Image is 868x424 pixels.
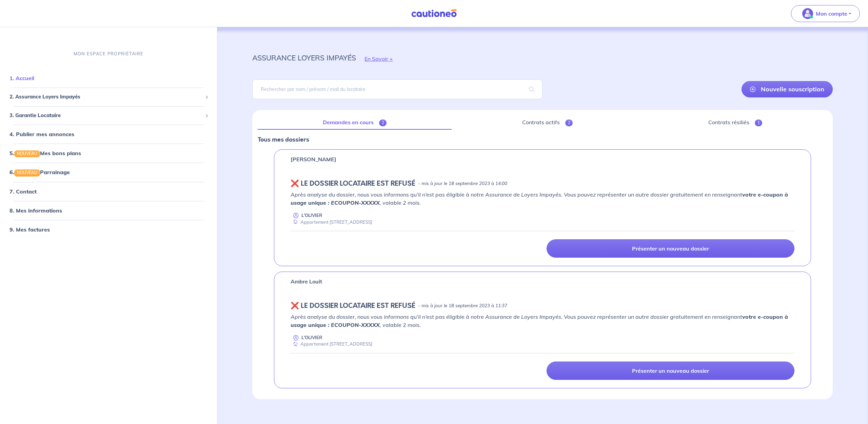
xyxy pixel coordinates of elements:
[3,109,214,122] div: 3. Garantie Locataire
[379,119,387,126] span: 2
[632,245,709,252] p: Présenter un nouveau dossier
[3,184,214,198] div: 7. Contact
[816,10,847,18] p: Mon compte
[301,334,322,341] p: L'OLIVIER
[301,212,322,219] p: L'OLIVIER
[9,207,62,214] a: 8. Mes informations
[3,222,214,236] div: 9. Mes factures
[291,302,794,310] div: state: REJECTED, Context: NEW,MAYBE-CERTIFICATE,ALONE,LESSOR-DOCUMENTS
[565,119,573,126] span: 2
[521,80,542,99] span: search
[74,51,143,57] p: MON ESPACE PROPRIÉTAIRE
[291,313,794,329] p: Après analyse du dossier, nous vous informons qu’il n’est pas éligible à notre Assurance de Loyer...
[9,226,50,233] a: 9. Mes factures
[291,155,336,163] p: [PERSON_NAME]
[291,341,372,347] div: Appartement [STREET_ADDRESS]
[632,367,709,374] p: Présenter un nouveau dossier
[291,302,415,310] h5: ❌️️ LE DOSSIER LOCATAIRE EST REFUSÉ
[291,180,794,188] div: state: REJECTED, Context: NEW,MAYBE-CERTIFICATE,ALONE,LESSOR-DOCUMENTS
[755,119,763,126] span: 1
[356,49,401,69] button: En Savoir +
[3,127,214,141] div: 4. Publier mes annonces
[252,79,542,99] input: Rechercher par nom / prénom / mail du locataire
[742,81,833,97] a: Nouvelle souscription
[3,71,214,85] div: 1. Accueil
[9,93,202,101] span: 2. Assurance Loyers Impayés
[9,75,34,81] a: 1. Accueil
[791,5,860,22] button: illu_account_valid_menu.svgMon compte
[802,8,813,19] img: illu_account_valid_menu.svg
[547,362,794,380] a: Présenter un nouveau dossier
[3,203,214,217] div: 8. Mes informations
[252,52,356,64] p: assurance loyers impayés
[9,188,37,195] a: 7. Contact
[291,277,322,285] p: Ambre Louit
[258,135,827,144] p: Tous mes dossiers
[418,302,507,309] p: - mis à jour le 18 septembre 2023 à 11:37
[3,165,214,179] div: 6.NOUVEAUParrainage
[258,115,452,130] a: Demandes en cours2
[643,115,827,130] a: Contrats résiliés1
[3,90,214,104] div: 2. Assurance Loyers Impayés
[547,239,794,258] a: Présenter un nouveau dossier
[9,150,81,156] a: 5.NOUVEAUMes bons plans
[9,169,70,176] a: 6.NOUVEAUParrainage
[9,131,74,137] a: 4. Publier mes annonces
[3,146,214,160] div: 5.NOUVEAUMes bons plans
[409,9,459,18] img: Cautioneo
[457,115,638,130] a: Contrats actifs2
[291,219,372,225] div: Appartement [STREET_ADDRESS]
[291,180,415,188] h5: ❌️️ LE DOSSIER LOCATAIRE EST REFUSÉ
[291,190,794,207] p: Après analyse du dossier, nous vous informons qu’il n’est pas éligible à notre Assurance de Loyer...
[418,180,507,187] p: - mis à jour le 18 septembre 2023 à 14:00
[9,112,202,119] span: 3. Garantie Locataire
